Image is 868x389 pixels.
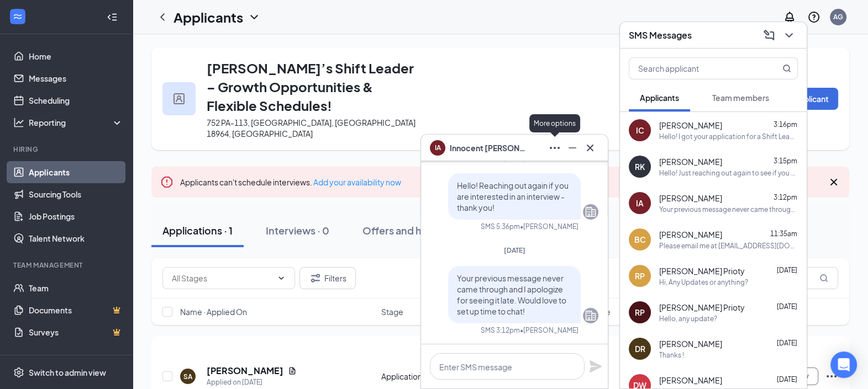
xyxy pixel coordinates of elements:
a: Add your availability now [313,177,401,187]
span: [DATE] [777,266,797,274]
span: Applicants can't schedule interviews. [180,177,401,187]
span: Applicants [640,93,679,103]
div: Thanks ! [659,350,684,360]
svg: Document [288,366,297,375]
svg: ComposeMessage [762,29,776,42]
svg: Cross [827,175,840,189]
a: Talent Network [29,227,123,249]
a: Sourcing Tools [29,183,123,205]
a: Job Postings [29,205,123,227]
input: All Stages [172,272,272,284]
div: RP [635,307,645,318]
div: Application [381,371,478,382]
svg: Minimize [566,141,579,154]
h1: Applicants [173,8,243,26]
svg: Plane [589,360,602,373]
span: Innocent [PERSON_NAME] [450,142,527,154]
span: [DATE] [777,302,797,311]
svg: Ellipses [825,370,838,383]
span: [DATE] [504,246,525,254]
svg: Analysis [13,117,24,128]
a: Applicants [29,161,123,183]
svg: ChevronDown [782,29,796,42]
div: Hi, Any Updates or anything? [659,278,748,287]
h3: SMS Messages [629,29,692,41]
h5: [PERSON_NAME] [207,365,283,377]
div: Applications · 1 [162,223,233,237]
span: [PERSON_NAME] Prioty [659,302,745,313]
svg: ChevronDown [277,274,286,283]
div: Team Management [13,260,121,270]
span: 752 PA-113, [GEOGRAPHIC_DATA], [GEOGRAPHIC_DATA] 18964, [GEOGRAPHIC_DATA] [207,118,415,138]
a: Team [29,277,123,299]
div: RP [635,270,645,281]
svg: ChevronLeft [156,10,169,24]
div: IA [636,198,644,209]
svg: ChevronDown [248,10,261,24]
a: Messages [29,67,123,89]
svg: WorkstreamLogo [12,11,23,22]
span: Team members [712,93,769,103]
span: [PERSON_NAME] Prioty [659,265,745,276]
span: [PERSON_NAME] [659,375,722,386]
div: RK [635,161,645,172]
div: More options [529,114,580,132]
svg: Company [584,205,597,219]
svg: Ellipses [548,141,561,154]
div: Switch to admin view [29,367,106,378]
svg: Cross [583,141,597,154]
span: Name · Applied On [180,306,247,317]
div: AG [833,12,843,22]
div: Hello! I got your application for a Shift Leader position. Are you interested in only being a Shi... [659,132,798,141]
span: Hello! Reaching out again if you are interested in an interview - thank you! [457,180,569,212]
span: • [PERSON_NAME] [520,222,578,231]
span: [DATE] [777,375,797,383]
div: Hello! Just reaching out again to see if you are available / interested in an interview! Thank you! [659,168,798,178]
div: SA [183,372,192,381]
div: Hello, any update? [659,314,717,323]
svg: Filter [309,271,322,285]
button: ChevronDown [780,26,798,44]
svg: Error [160,175,173,189]
svg: Notifications [783,10,796,24]
div: Hiring [13,145,121,154]
button: Cross [581,139,599,157]
div: SMS 3:12pm [481,326,520,335]
div: Reporting [29,117,124,128]
span: Your previous message never came through and I apologize for seeing it late. Would love to set up... [457,273,566,316]
span: • [PERSON_NAME] [520,326,578,335]
span: [PERSON_NAME] [659,193,722,204]
span: [PERSON_NAME] [659,338,722,349]
svg: MagnifyingGlass [782,64,791,73]
h3: [PERSON_NAME]’s Shift Leader – Growth Opportunities & Flexible Schedules! [207,58,424,115]
span: [PERSON_NAME] [659,120,722,131]
span: 3:15pm [774,157,797,165]
svg: Collapse [107,12,118,23]
svg: Settings [13,367,24,378]
div: Your previous message never came through and I apologize for seeing it late. Would love to set up... [659,205,798,214]
div: DR [635,343,645,354]
div: Open Intercom Messenger [830,351,857,378]
div: BC [634,234,646,245]
span: [DATE] [777,339,797,347]
input: Search applicant [629,58,760,79]
button: ComposeMessage [760,26,778,44]
span: 3:16pm [774,120,797,129]
a: Home [29,45,123,67]
span: [PERSON_NAME] [659,229,722,240]
span: [PERSON_NAME] [659,156,722,167]
a: SurveysCrown [29,321,123,343]
a: DocumentsCrown [29,299,123,321]
span: Stage [381,306,403,317]
div: SMS 5:36pm [481,222,520,231]
span: 3:12pm [774,193,797,201]
svg: MagnifyingGlass [819,274,828,283]
svg: QuestionInfo [807,10,820,24]
div: Please email me at [EMAIL_ADDRESS][DOMAIN_NAME] with screenshots of what is happening. Please do ... [659,241,798,251]
button: Filter Filters [299,267,356,289]
a: Scheduling [29,89,123,111]
div: IC [636,125,644,136]
span: 11:35am [770,230,797,238]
